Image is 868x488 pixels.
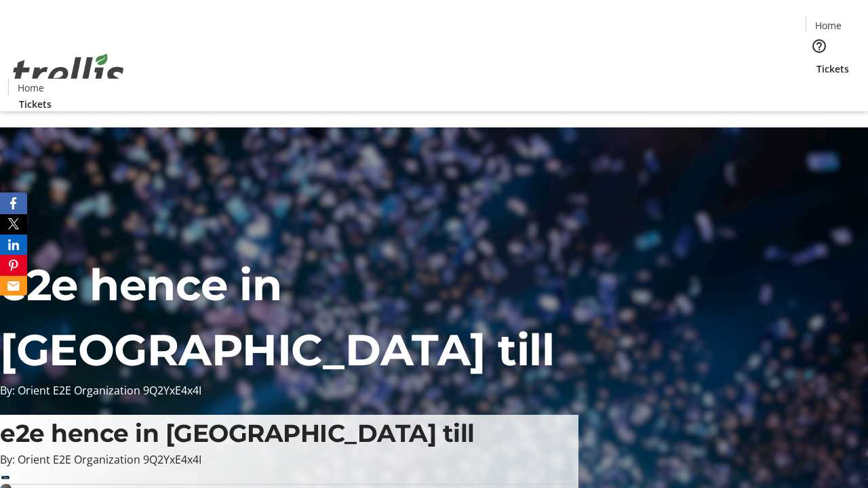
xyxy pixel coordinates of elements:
a: Tickets [806,62,860,76]
span: Home [18,81,44,95]
button: Help [806,33,833,60]
span: Tickets [19,97,52,111]
a: Home [9,81,52,95]
img: Orient E2E Organization 9Q2YxE4x4I's Logo [8,39,129,106]
span: Home [815,18,842,33]
a: Tickets [8,97,62,111]
span: Tickets [816,62,849,76]
a: Home [806,18,850,33]
button: Cart [806,76,833,103]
